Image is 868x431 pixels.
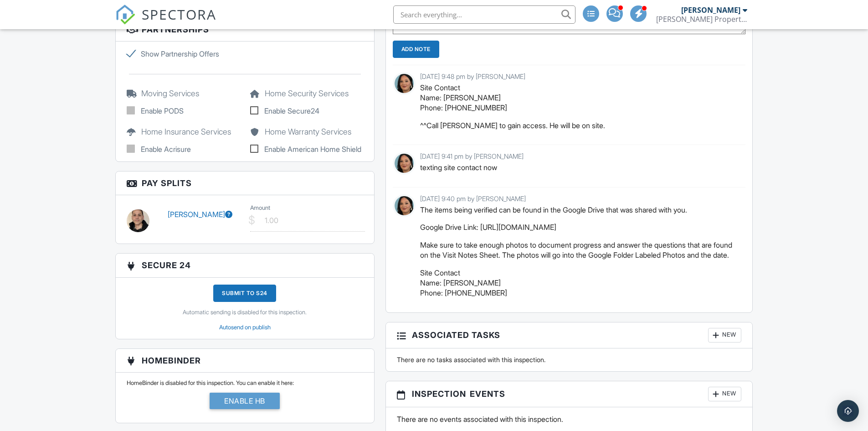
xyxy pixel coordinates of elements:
h5: Home Warranty Services [250,127,363,136]
span: Events [470,388,505,400]
h3: Pay Splits [116,171,374,195]
div: New [708,328,741,343]
div: $ [248,213,255,228]
img: ivory_and_orange_professional_profile_photo_instagram_post.png [393,72,416,95]
a: Enable HB [210,393,280,416]
div: New [708,387,741,401]
label: Enable Acrisure [127,144,240,155]
span: [DATE] 9:41 pm [420,152,463,160]
input: Add Note [393,41,439,58]
div: Open Intercom Messenger [837,400,859,422]
h5: Home Security Services [250,89,363,98]
p: texting site contact now [420,162,739,172]
a: [PERSON_NAME] [168,210,232,219]
label: Show Partnership Offers [127,48,240,59]
a: Automatic sending is disabled for this inspection. [183,309,307,316]
div: [PERSON_NAME] [681,5,740,15]
span: by [467,73,474,80]
span: [PERSON_NAME] [476,73,525,80]
div: Webb Property Inspection [656,15,747,24]
span: Associated Tasks [412,329,500,341]
span: by [465,152,472,160]
p: There are no events associated with this inspection. [397,414,742,424]
p: ^^Call [PERSON_NAME] to gain access. He will be on site. [420,120,739,130]
span: by [467,195,474,203]
label: Enable PODS [127,105,240,116]
div: There are no tasks associated with this inspection. [391,355,747,364]
p: Site Contact Name: [PERSON_NAME] Phone: [PHONE_NUMBER] [420,83,739,113]
p: Site Contact Name: [PERSON_NAME] Phone: [PHONE_NUMBER] [420,268,739,298]
span: Inspection [412,388,466,400]
span: [DATE] 9:48 pm [420,73,465,80]
p: The items being verified can be found in the Google Drive that was shared with you. [420,205,739,215]
h3: Secure 24 [116,254,374,277]
div: Enable HB [210,393,280,409]
h5: Home Insurance Services [127,127,240,136]
div: Submit to S24 [213,285,276,302]
h3: HomeBinder [116,349,374,373]
img: The Best Home Inspection Software - Spectora [115,5,135,25]
p: HomeBinder is disabled for this inspection. You can enable it here: [127,379,363,387]
img: ivory_and_orange_professional_profile_photo_instagram_post.png [393,152,416,175]
label: Enable American Home Shield [250,144,363,155]
img: at__head_shot_1.jpg [127,209,149,232]
img: ivory_and_orange_professional_profile_photo_instagram_post.png [393,194,416,217]
span: SPECTORA [142,5,216,24]
a: Submit to S24 [213,285,276,309]
p: Make sure to take enough photos to document progress and answer the questions that are found on t... [420,240,739,260]
p: Google Drive Link: [URL][DOMAIN_NAME] [420,222,739,232]
span: [PERSON_NAME] [476,195,526,203]
span: [PERSON_NAME] [474,152,524,160]
h5: Moving Services [127,89,240,98]
span: [DATE] 9:40 pm [420,195,466,203]
label: Enable Secure24 [250,105,363,116]
label: Amount [250,204,270,212]
h3: Partnerships [116,18,374,42]
input: Search everything... [393,5,575,24]
a: SPECTORA [115,12,216,31]
a: Autosend on publish [219,324,271,331]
